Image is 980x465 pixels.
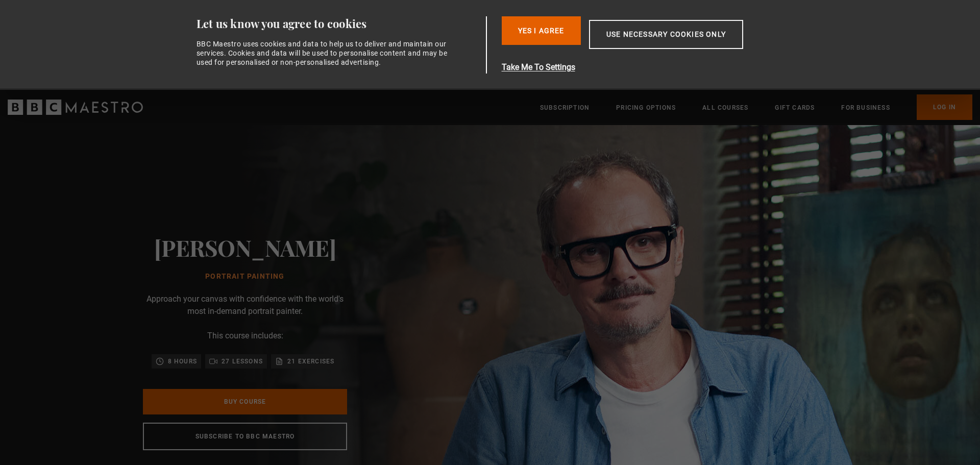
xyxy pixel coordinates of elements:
[143,389,347,414] a: Buy Course
[154,234,336,260] h2: [PERSON_NAME]
[8,100,143,115] svg: BBC Maestro
[143,293,347,317] p: Approach your canvas with confidence with the world's most in-demand portrait painter.
[775,103,815,113] a: Gift Cards
[540,103,590,113] a: Subscription
[154,273,336,281] h1: Portrait Painting
[222,356,263,366] p: 27 lessons
[197,16,482,31] div: Let us know you agree to cookies
[917,94,972,120] a: Log In
[616,103,676,113] a: Pricing Options
[287,356,334,366] p: 21 exercises
[197,39,454,67] div: BBC Maestro uses cookies and data to help us to deliver and maintain our services. Cookies and da...
[589,20,743,49] button: Use necessary cookies only
[502,16,581,45] button: Yes I Agree
[502,61,792,74] button: Take Me To Settings
[168,356,197,366] p: 8 hours
[540,94,972,120] nav: Primary
[841,103,890,113] a: For business
[702,103,748,113] a: All Courses
[207,330,283,342] p: This course includes:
